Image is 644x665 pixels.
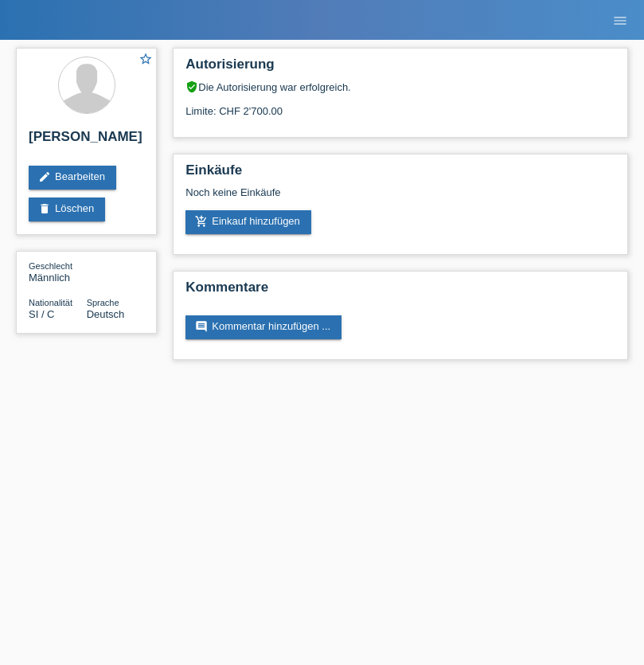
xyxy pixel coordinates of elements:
[38,170,51,183] i: edit
[195,320,208,333] i: comment
[612,13,628,29] i: menu
[29,166,116,190] a: editBearbeiten
[185,80,198,93] i: verified_user
[139,52,153,68] a: star_border
[185,280,615,303] h2: Kommentare
[195,215,208,228] i: add_shopping_cart
[87,298,119,307] span: Sprache
[38,202,51,215] i: delete
[29,308,55,320] span: Slowenien / C / 20.07.2013
[185,186,615,210] div: Noch keine Einkäufe
[29,129,144,153] h2: [PERSON_NAME]
[29,260,87,284] div: Männlich
[29,298,72,307] span: Nationalität
[185,57,615,80] h2: Autorisierung
[29,198,105,221] a: deleteLöschen
[87,308,125,320] span: Deutsch
[185,162,615,186] h2: Einkäufe
[185,93,615,117] div: Limite: CHF 2'700.00
[185,315,342,339] a: commentKommentar hinzufügen ...
[604,15,636,25] a: menu
[139,52,153,66] i: star_border
[29,261,72,271] span: Geschlecht
[185,210,311,234] a: add_shopping_cartEinkauf hinzufügen
[185,80,615,93] div: Die Autorisierung war erfolgreich.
